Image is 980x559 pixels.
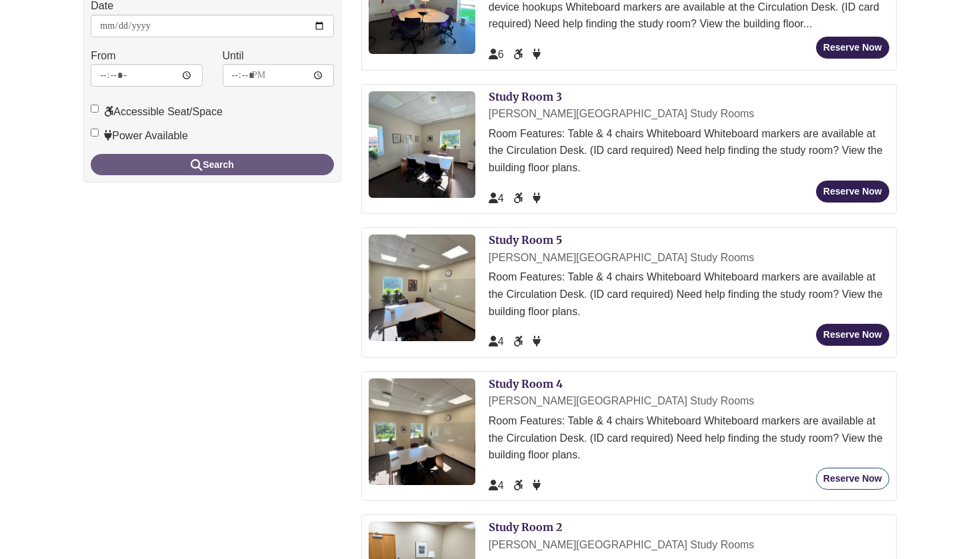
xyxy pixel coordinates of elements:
[533,49,541,60] span: Power Available
[369,91,475,198] img: Study Room 3
[91,103,223,121] label: Accessible Seat/Space
[489,105,889,123] div: [PERSON_NAME][GEOGRAPHIC_DATA] Study Rooms
[489,536,889,554] div: [PERSON_NAME][GEOGRAPHIC_DATA] Study Rooms
[533,480,541,491] span: Power Available
[91,127,188,145] label: Power Available
[489,233,562,247] a: Study Room 5
[816,324,889,346] button: Reserve Now
[489,392,889,410] div: [PERSON_NAME][GEOGRAPHIC_DATA] Study Rooms
[489,49,504,60] span: The capacity of this space
[91,105,99,113] input: Accessible Seat/Space
[489,193,504,204] span: The capacity of this space
[513,49,525,60] span: Accessible Seat/Space
[489,269,889,320] div: Room Features: Table & 4 chairs Whiteboard Whiteboard markers are available at the Circulation De...
[489,480,504,491] span: The capacity of this space
[223,47,244,65] label: Until
[513,480,525,491] span: Accessible Seat/Space
[816,181,889,203] button: Reserve Now
[533,336,541,347] span: Power Available
[489,125,889,177] div: Room Features: Table & 4 chairs Whiteboard Whiteboard markers are available at the Circulation De...
[489,377,563,390] a: Study Room 4
[369,235,475,341] img: Study Room 5
[91,47,115,65] label: From
[816,468,889,490] button: Reserve Now
[489,336,504,347] span: The capacity of this space
[489,412,889,464] div: Room Features: Table & 4 chairs Whiteboard Whiteboard markers are available at the Circulation De...
[513,336,525,347] span: Accessible Seat/Space
[369,378,475,485] img: Study Room 4
[91,154,334,175] button: Search
[91,129,99,137] input: Power Available
[489,90,562,103] a: Study Room 3
[513,193,525,204] span: Accessible Seat/Space
[489,520,562,534] a: Study Room 2
[489,249,889,267] div: [PERSON_NAME][GEOGRAPHIC_DATA] Study Rooms
[816,37,889,59] button: Reserve Now
[533,193,541,204] span: Power Available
